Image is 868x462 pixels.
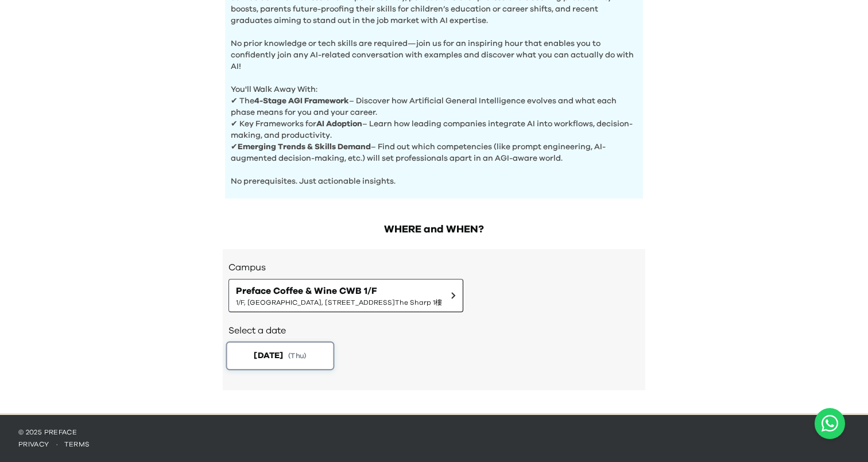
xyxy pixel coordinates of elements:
a: privacy [18,441,49,448]
p: ✔ Key Frameworks for – Learn how leading companies integrate AI into workflows, decision-making, ... [231,118,637,141]
button: Preface Coffee & Wine CWB 1/F1/F, [GEOGRAPHIC_DATA], [STREET_ADDRESS]The Sharp 1樓 [228,279,463,312]
b: Emerging Trends & Skills Demand [238,143,371,151]
h2: WHERE and WHEN? [223,222,645,238]
b: AI Adoption [316,120,362,128]
p: ✔ – Find out which competencies (like prompt engineering, AI-augmented decision-making, etc.) wil... [231,141,637,164]
button: Open WhatsApp chat [815,408,845,439]
b: 4-Stage AGI Framework [254,97,349,105]
p: © 2025 Preface [18,428,850,437]
a: Chat with us on WhatsApp [815,408,845,439]
span: 1/F, [GEOGRAPHIC_DATA], [STREET_ADDRESS]The Sharp 1樓 [236,298,442,307]
span: [DATE] [254,350,283,362]
p: No prerequisites. Just actionable insights. [231,164,637,187]
span: Preface Coffee & Wine CWB 1/F [236,284,442,298]
span: ( Thu ) [288,351,307,360]
p: No prior knowledge or tech skills are required—join us for an inspiring hour that enables you to ... [231,26,637,72]
button: [DATE](Thu) [226,341,335,370]
h2: Select a date [228,324,640,337]
h3: Campus [228,261,640,274]
span: · [49,441,64,448]
p: You'll Walk Away With: [231,72,637,95]
a: terms [64,441,90,448]
p: ✔ The – Discover how Artificial General Intelligence evolves and what each phase means for you an... [231,95,637,118]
